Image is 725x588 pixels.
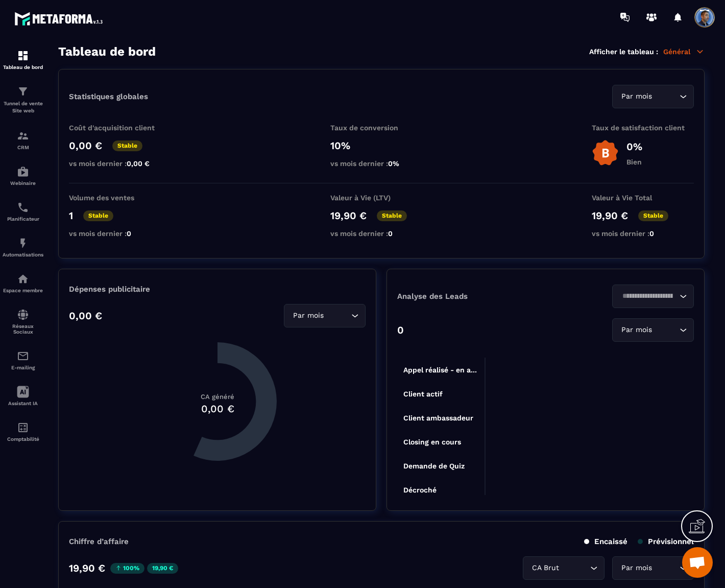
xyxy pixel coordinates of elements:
[561,562,588,574] input: Search for option
[3,342,43,378] a: emailemailE-mailing
[3,252,43,257] p: Automatisations
[69,229,171,238] p: vs mois dernier :
[3,365,43,370] p: E-mailing
[127,229,131,238] span: 0
[3,78,43,122] a: formationformationTunnel de vente Site web
[17,350,29,362] img: email
[127,159,150,168] span: 0,00 €
[3,64,43,70] p: Tableau de bord
[388,229,393,238] span: 0
[330,124,432,132] p: Taux de conversion
[69,285,366,294] p: Dépenses publicitaire
[3,42,43,78] a: formationformationTableau de bord
[649,229,654,238] span: 0
[377,210,407,221] p: Stable
[291,310,326,321] span: Par mois
[14,9,106,28] img: logo
[17,201,29,214] img: scheduler
[403,366,477,374] tspan: Appel réalisé - en a...
[619,291,677,302] input: Search for option
[17,309,29,321] img: social-network
[330,139,432,152] p: 10%
[612,556,694,580] div: Search for option
[3,414,43,450] a: accountantaccountantComptabilité
[682,547,713,578] div: Ouvrir le chat
[619,562,654,574] span: Par mois
[397,324,404,336] p: 0
[330,159,432,168] p: vs mois dernier :
[403,438,461,446] tspan: Closing en cours
[619,91,654,102] span: Par mois
[284,304,366,327] div: Search for option
[3,323,43,335] p: Réseaux Sociaux
[626,140,642,153] p: 0%
[3,145,43,150] p: CRM
[69,159,171,168] p: vs mois dernier :
[592,124,694,132] p: Taux de satisfaction client
[3,158,43,194] a: automationsautomationsWebinaire
[69,562,105,574] p: 19,90 €
[638,210,668,221] p: Stable
[3,401,43,406] p: Assistant IA
[3,229,43,265] a: automationsautomationsAutomatisations
[326,310,349,321] input: Search for option
[3,301,43,342] a: social-networksocial-networkRéseaux Sociaux
[17,273,29,285] img: automations
[3,122,43,158] a: formationformationCRM
[403,486,437,494] tspan: Décroché
[3,288,43,293] p: Espace membre
[58,44,156,59] h3: Tableau de bord
[147,563,178,574] p: 19,90 €
[654,91,677,102] input: Search for option
[17,421,29,434] img: accountant
[3,378,43,414] a: Assistant IA
[592,209,628,222] p: 19,90 €
[654,562,677,574] input: Search for option
[3,194,43,229] a: schedulerschedulerPlanificateur
[17,130,29,142] img: formation
[638,537,694,546] p: Prévisionnel
[17,50,29,62] img: formation
[3,100,43,114] p: Tunnel de vente Site web
[83,210,113,221] p: Stable
[397,292,546,301] p: Analyse des Leads
[592,194,694,202] p: Valeur à Vie Total
[403,390,443,398] tspan: Client actif
[523,556,605,580] div: Search for option
[403,414,473,422] tspan: Client ambassadeur
[3,216,43,222] p: Planificateur
[592,229,694,238] p: vs mois dernier :
[592,139,619,167] img: b-badge-o.b3b20ee6.svg
[654,324,677,336] input: Search for option
[17,85,29,98] img: formation
[388,159,399,168] span: 0%
[330,194,432,202] p: Valeur à Vie (LTV)
[69,124,171,132] p: Coût d'acquisition client
[69,139,102,152] p: 0,00 €
[69,194,171,202] p: Volume des ventes
[3,265,43,301] a: automationsautomationsEspace membre
[110,563,144,574] p: 100%
[529,562,561,574] span: CA Brut
[330,209,367,222] p: 19,90 €
[589,48,658,56] p: Afficher le tableau :
[584,537,627,546] p: Encaissé
[112,140,142,151] p: Stable
[403,462,465,470] tspan: Demande de Quiz
[69,310,102,322] p: 0,00 €
[612,318,694,342] div: Search for option
[612,85,694,108] div: Search for option
[69,537,129,546] p: Chiffre d’affaire
[17,237,29,249] img: automations
[17,166,29,178] img: automations
[626,158,642,166] p: Bien
[69,92,148,101] p: Statistiques globales
[619,324,654,336] span: Par mois
[3,436,43,442] p: Comptabilité
[69,209,73,222] p: 1
[612,285,694,308] div: Search for option
[330,229,432,238] p: vs mois dernier :
[663,47,705,56] p: Général
[3,180,43,186] p: Webinaire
